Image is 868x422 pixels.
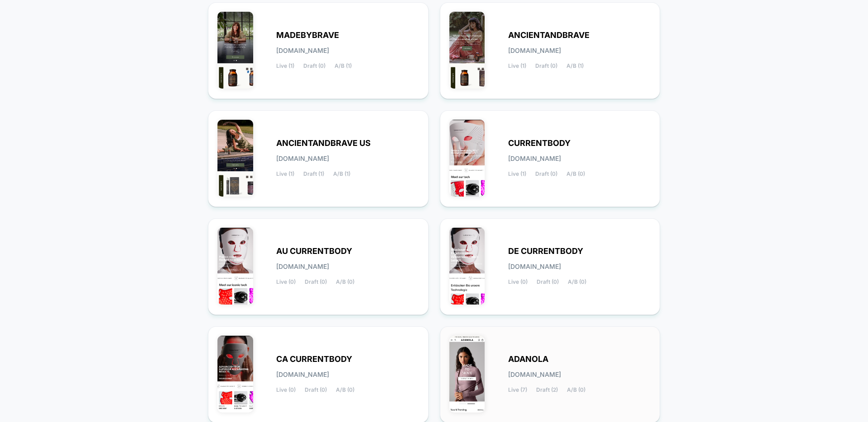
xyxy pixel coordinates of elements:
[535,171,557,177] span: Draft (0)
[508,356,548,362] span: ADANOLA
[566,63,584,69] span: A/B (1)
[276,263,329,270] span: [DOMAIN_NAME]
[276,47,329,54] span: [DOMAIN_NAME]
[276,279,296,285] span: Live (0)
[508,248,583,254] span: DE CURRENTBODY
[508,387,527,393] span: Live (7)
[508,371,561,378] span: [DOMAIN_NAME]
[449,12,485,89] img: ANCIENTANDBRAVE
[508,171,526,177] span: Live (1)
[217,12,253,89] img: MADEBYBRAVE
[276,140,371,146] span: ANCIENTANDBRAVE US
[508,140,571,146] span: CURRENTBODY
[566,171,585,177] span: A/B (0)
[276,248,352,254] span: AU CURRENTBODY
[333,171,350,177] span: A/B (1)
[336,279,354,285] span: A/B (0)
[508,279,528,285] span: Live (0)
[536,387,558,393] span: Draft (2)
[276,171,294,177] span: Live (1)
[305,279,327,285] span: Draft (0)
[303,63,325,69] span: Draft (0)
[217,120,253,197] img: ANCIENTANDBRAVE_US
[276,63,294,69] span: Live (1)
[276,155,329,162] span: [DOMAIN_NAME]
[508,47,561,54] span: [DOMAIN_NAME]
[217,228,253,305] img: AU_CURRENTBODY
[508,32,590,38] span: ANCIENTANDBRAVE
[276,371,329,378] span: [DOMAIN_NAME]
[567,387,585,393] span: A/B (0)
[449,228,485,305] img: DE_CURRENTBODY
[449,120,485,197] img: CURRENTBODY
[305,387,327,393] span: Draft (0)
[335,63,352,69] span: A/B (1)
[217,336,253,413] img: CA_CURRENTBODY
[535,63,557,69] span: Draft (0)
[449,336,485,413] img: ADANOLA
[508,155,561,162] span: [DOMAIN_NAME]
[276,387,296,393] span: Live (0)
[537,279,559,285] span: Draft (0)
[276,32,339,38] span: MADEBYBRAVE
[276,356,352,362] span: CA CURRENTBODY
[336,387,354,393] span: A/B (0)
[508,63,526,69] span: Live (1)
[508,263,561,270] span: [DOMAIN_NAME]
[303,171,324,177] span: Draft (1)
[568,279,586,285] span: A/B (0)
